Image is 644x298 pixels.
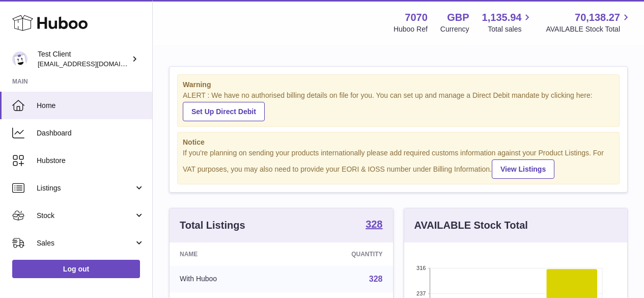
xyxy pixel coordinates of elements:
strong: 328 [366,219,382,229]
a: 328 [366,219,382,231]
span: AVAILABLE Stock Total [546,24,632,34]
th: Quantity [290,242,393,266]
div: Test Client [38,49,129,69]
span: 1,135.94 [482,11,522,24]
text: 316 [416,265,426,271]
a: Set Up Direct Debit [183,102,265,121]
a: 328 [369,275,383,283]
span: Total sales [488,24,533,34]
span: Dashboard [37,128,145,138]
strong: 7070 [405,11,428,24]
h3: Total Listings [180,219,245,232]
strong: Warning [183,80,614,90]
th: Name [170,242,290,266]
span: Home [37,101,145,111]
a: 1,135.94 Total sales [482,11,534,34]
img: internalAdmin-7070@internal.huboo.com [12,51,27,67]
a: 70,138.27 AVAILABLE Stock Total [546,11,632,34]
span: Sales [37,238,134,248]
div: Currency [440,24,469,34]
div: If you're planning on sending your products internationally please add required customs informati... [183,148,614,179]
text: 237 [416,290,426,296]
div: Huboo Ref [394,24,428,34]
span: Listings [37,183,134,193]
span: Hubstore [37,156,145,166]
span: Stock [37,211,134,221]
td: With Huboo [170,266,290,292]
div: ALERT : We have no authorised billing details on file for you. You can set up and manage a Direct... [183,91,614,121]
a: View Listings [492,159,554,179]
span: 70,138.27 [575,11,620,24]
a: Log out [12,260,140,278]
h3: AVAILABLE Stock Total [414,219,528,232]
strong: GBP [447,11,469,24]
span: [EMAIL_ADDRESS][DOMAIN_NAME] [38,60,150,68]
strong: Notice [183,138,614,147]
